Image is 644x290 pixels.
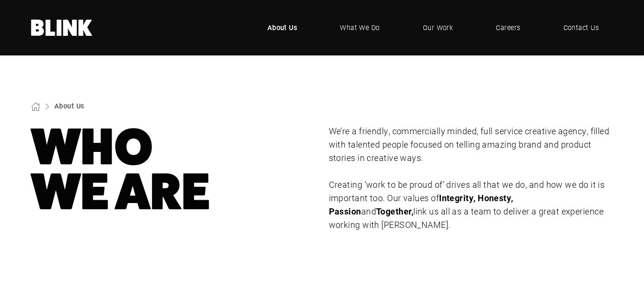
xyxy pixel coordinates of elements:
[329,125,613,165] p: We’re a friendly, commercially minded, full service creative agency, filled with talented people ...
[329,178,613,232] p: Creating ‘work to be proud of’ drives all that we do, and how we do it is important too. Our valu...
[423,22,453,33] span: Our Work
[549,13,613,42] a: Contact Us
[496,22,520,33] span: Careers
[329,192,513,217] strong: Integrity, Honesty, Passion
[267,22,297,33] span: About Us
[563,22,599,33] span: Contact Us
[31,20,93,36] a: Home
[376,205,413,217] strong: Together,
[326,13,394,42] a: What We Do
[340,22,380,33] span: What We Do
[253,13,312,42] a: About Us
[31,125,316,215] h1: Who We Are
[481,13,534,42] a: Careers
[409,13,468,42] a: Our Work
[54,101,84,110] a: About Us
